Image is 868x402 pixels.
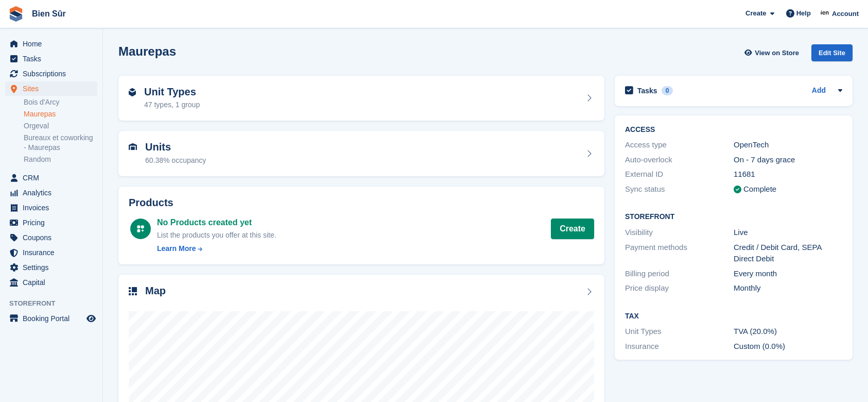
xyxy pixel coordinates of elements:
[145,285,166,297] h2: Map
[28,5,70,22] a: Bien Sûr
[734,242,842,265] div: Credit / Debit Card, SEPA Direct Debit
[157,216,276,229] div: No Products created yet
[145,155,206,166] div: 60.38% occupancy
[625,242,734,265] div: Payment methods
[734,154,842,166] div: On - 7 days grace
[9,298,102,309] span: Storefront
[23,81,84,96] span: Sites
[23,37,84,51] span: Home
[832,9,859,19] span: Account
[118,44,176,58] h2: Maurepas
[734,326,842,338] div: TVA (20.0%)
[5,311,97,326] a: menu
[625,169,734,180] div: External ID
[129,143,137,150] img: unit-icn-7be61d7bf1b0ce9d3e12c5938cc71ed9869f7b940bace4675aadf7bd6d80202e.svg
[8,6,24,22] img: stora-icon-8386f47178a22dfd0bd8f6a31ec36ba5ce8667c1dd55bd0f319d3a0aa187defe.svg
[625,213,842,221] h2: Storefront
[118,76,604,121] a: Unit Types 47 types, 1 group
[129,287,137,295] img: map-icn-33ee37083ee616e46c38cad1a60f524a97daa1e2b2c8c0bc3eb3415660979fc1.svg
[5,81,97,96] a: menu
[625,183,734,195] div: Sync status
[812,85,826,97] a: Add
[734,341,842,353] div: Custom (0.0%)
[144,99,200,110] div: 47 types, 1 group
[23,311,84,326] span: Booking Portal
[24,133,97,153] a: Bureaux et coworking - Maurepas
[5,215,97,230] a: menu
[811,44,853,65] a: Edit Site
[734,268,842,280] div: Every month
[23,245,84,260] span: Insurance
[136,225,145,233] img: custom-product-icn-white-7c27a13f52cf5f2f504a55ee73a895a1f82ff5669d69490e13668eaf7ade3bb5.svg
[145,141,206,153] h2: Units
[5,66,97,81] a: menu
[5,37,97,51] a: menu
[129,197,594,209] h2: Products
[144,86,200,98] h2: Unit Types
[23,171,84,185] span: CRM
[24,97,97,107] a: Bois d'Arcy
[129,88,136,96] img: unit-type-icn-2b2737a686de81e16bb02015468b77c625bbabd49415b5ef34ead5e3b44a266d.svg
[24,109,97,119] a: Maurepas
[157,243,196,254] div: Learn More
[118,131,604,176] a: Units 60.38% occupancy
[625,154,734,166] div: Auto-overlock
[5,171,97,185] a: menu
[24,121,97,131] a: Orgeval
[662,86,673,95] div: 0
[5,186,97,200] a: menu
[625,126,842,134] h2: ACCESS
[23,66,84,81] span: Subscriptions
[23,52,84,66] span: Tasks
[157,231,276,239] span: List the products you offer at this site.
[5,230,97,245] a: menu
[625,282,734,294] div: Price display
[625,341,734,353] div: Insurance
[743,44,803,61] a: View on Store
[5,52,97,66] a: menu
[23,200,84,215] span: Invoices
[23,275,84,290] span: Capital
[24,155,97,164] a: Random
[5,245,97,260] a: menu
[23,186,84,200] span: Analytics
[625,312,842,321] h2: Tax
[734,227,842,239] div: Live
[85,312,97,325] a: Preview store
[734,282,842,294] div: Monthly
[734,169,842,180] div: 11681
[743,183,776,195] div: Complete
[625,227,734,239] div: Visibility
[625,326,734,338] div: Unit Types
[820,8,830,19] img: Asmaa Habri
[796,8,811,19] span: Help
[625,139,734,151] div: Access type
[5,275,97,290] a: menu
[157,243,276,254] a: Learn More
[23,260,84,275] span: Settings
[637,86,657,95] h2: Tasks
[5,260,97,275] a: menu
[23,230,84,245] span: Coupons
[734,139,842,151] div: OpenTech
[23,215,84,230] span: Pricing
[755,48,799,58] span: View on Store
[745,8,766,19] span: Create
[625,268,734,280] div: Billing period
[811,44,853,61] div: Edit Site
[5,200,97,215] a: menu
[551,219,594,239] a: Create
